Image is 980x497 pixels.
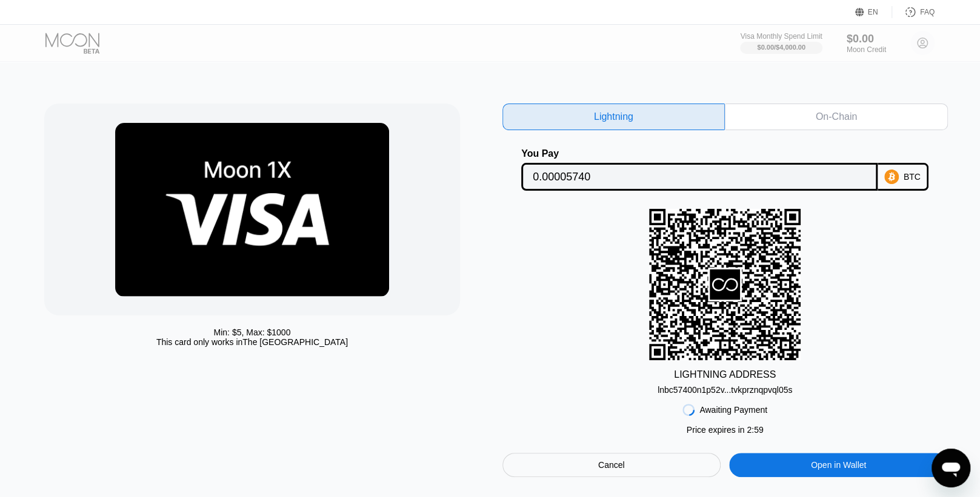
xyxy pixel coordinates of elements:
div: $0.00 / $4,000.00 [757,44,805,51]
div: BTC [904,172,921,182]
div: EN [868,8,878,16]
div: Lightning [594,111,633,123]
div: On-Chain [725,104,948,130]
div: You PayBTC [502,148,948,191]
div: Open in Wallet [729,453,947,477]
span: 2 : 59 [747,425,763,435]
div: You Pay [521,148,878,159]
div: Open in Wallet [811,459,866,470]
div: Lightning [502,104,725,130]
div: Visa Monthly Spend Limit$0.00/$4,000.00 [740,32,822,54]
div: This card only works in The [GEOGRAPHIC_DATA] [156,337,348,347]
div: LIGHTNING ADDRESS [674,369,776,380]
iframe: Schaltfläche zum Öffnen des Messaging-Fensters [932,449,970,487]
div: lnbc57400n1p52v...tvkprznqpvql05s [658,385,792,395]
div: Cancel [598,459,625,470]
div: EN [855,6,892,18]
div: lnbc57400n1p52v...tvkprznqpvql05s [658,380,792,395]
div: FAQ [892,6,935,18]
div: Min: $ 5 , Max: $ 1000 [213,327,290,337]
div: FAQ [920,8,935,16]
div: Awaiting Payment [699,405,767,415]
div: Cancel [502,453,721,477]
div: On-Chain [816,111,857,123]
div: Visa Monthly Spend Limit [740,32,822,41]
div: Price expires in [687,425,764,435]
